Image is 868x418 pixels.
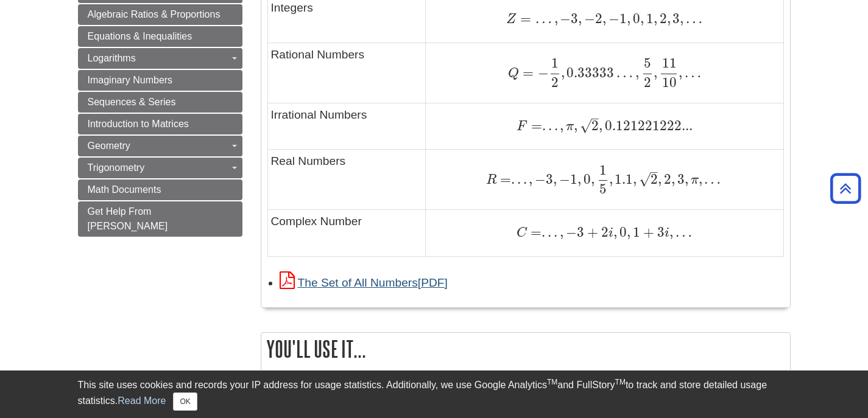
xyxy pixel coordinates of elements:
[602,10,606,27] span: ,
[657,10,667,27] span: 2
[654,224,665,240] span: 3
[78,26,242,47] a: Equations & Inequalities
[658,171,662,187] span: ,
[551,74,559,91] span: 2
[669,224,673,240] span: ,
[640,224,654,240] span: +
[267,150,425,210] td: Real Numbers
[78,48,242,69] a: Logarithms
[606,10,619,27] span: −
[552,10,558,27] span: ,
[654,64,657,81] span: ,
[613,224,617,240] span: ,
[88,206,168,231] span: Get Help From [PERSON_NAME]
[584,224,598,240] span: +
[78,158,242,178] a: Trigonometry
[702,171,721,187] span: …
[673,224,692,240] span: …
[558,117,564,134] span: ,
[88,9,221,19] span: Algebraic Ratios & Proportions
[267,103,425,150] td: Irrational Numbers
[571,10,578,27] span: 3
[496,171,511,187] span: =
[627,224,630,240] span: ,
[527,171,533,187] span: ,
[532,171,546,187] span: −
[577,171,581,187] span: ,
[599,162,607,178] span: 1
[78,201,242,237] a: Get Help From [PERSON_NAME]
[118,395,166,406] a: Read More
[515,171,521,187] span: .
[78,136,242,156] a: Geometry
[617,224,627,240] span: 0
[551,224,557,240] span: .
[78,378,791,411] div: This site uses cookies and records your IP address for usage statistics. Additionally, we use Goo...
[654,10,657,27] span: ,
[553,171,557,187] span: ,
[261,333,790,365] h2: You'll use it...
[630,224,640,240] span: 1
[88,119,189,129] span: Introduction to Matrices
[546,171,553,187] span: 3
[519,64,534,81] span: =
[552,117,558,134] span: .
[542,117,546,134] span: .
[267,43,425,103] td: Rational Numbers
[545,224,551,240] span: .
[582,10,595,27] span: −
[517,10,531,27] span: =
[614,64,633,81] span: …
[517,120,527,133] span: F
[88,75,173,85] span: Imaginary Numbers
[685,171,688,187] span: ,
[578,10,582,27] span: ,
[531,10,551,27] span: …
[534,64,548,81] span: −
[630,10,640,27] span: 0
[644,74,651,91] span: 2
[88,97,176,107] span: Sequences & Series
[644,55,651,71] span: 5
[665,226,669,240] span: i
[88,141,130,151] span: Geometry
[627,10,630,27] span: ,
[574,117,577,134] span: ,
[546,117,552,134] span: .
[699,171,702,187] span: ,
[173,392,197,411] button: Close
[570,171,577,187] span: 1
[633,171,637,187] span: ,
[613,171,633,187] span: 1.1
[651,171,658,187] span: 2
[88,162,145,173] span: Trigonometry
[563,120,574,133] span: π
[639,171,651,187] span: √
[599,117,602,134] span: ,
[683,10,702,27] span: …
[508,67,519,80] span: Q
[521,171,527,187] span: .
[682,64,701,81] span: …
[78,70,242,91] a: Imaginary Numbers
[542,224,545,240] span: .
[662,74,677,91] span: 10
[511,171,515,187] span: .
[651,164,658,180] span: –
[581,171,591,187] span: 0
[565,64,615,81] span: 0.33333
[609,226,613,240] span: i
[680,10,683,27] span: ,
[644,10,654,27] span: 1
[662,55,677,71] span: 11
[551,55,559,71] span: 1
[671,171,675,187] span: ,
[78,92,242,113] a: Sequences & Series
[640,10,644,27] span: ,
[558,10,571,27] span: −
[517,226,527,240] span: C
[486,173,496,187] span: R
[688,173,699,187] span: π
[88,53,136,63] span: Logarithms
[633,64,639,81] span: ,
